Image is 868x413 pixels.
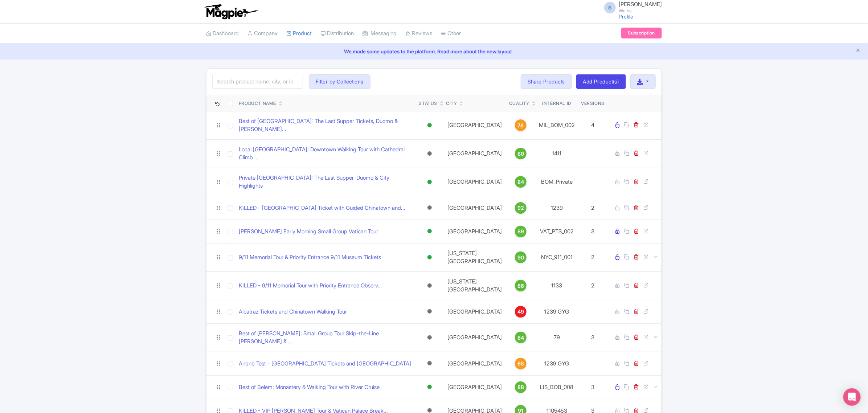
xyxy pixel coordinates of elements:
div: Archived [426,358,433,369]
span: 2 [591,282,594,289]
td: NYC_911_001 [535,243,578,271]
div: Active [426,177,433,187]
a: 78 [509,119,532,131]
div: Active [426,252,433,263]
td: LIS_BOB_008 [535,375,578,399]
td: 1239 [535,196,578,220]
div: Archived [426,148,433,159]
div: Status [419,100,438,107]
a: Messaging [363,24,397,44]
a: Other [441,24,461,44]
td: [GEOGRAPHIC_DATA] [443,220,506,243]
a: Best of [PERSON_NAME]: Small Group Tour Skip-the-Line [PERSON_NAME] & ... [239,330,413,346]
a: 84 [509,332,532,343]
a: 89 [509,226,532,237]
a: KILLED - 9/11 Memorial Tour with Priority Entrance Observ... [239,282,382,290]
a: 88 [509,381,532,393]
a: 86 [509,280,532,291]
td: [GEOGRAPHIC_DATA] [443,111,506,139]
a: S [PERSON_NAME] Walks [600,1,662,13]
span: 2 [591,204,594,211]
a: Best of [GEOGRAPHIC_DATA]: The Last Supper Tickets, Duomo & [PERSON_NAME]... [239,117,413,134]
div: Archived [426,281,433,291]
span: 92 [517,204,524,212]
td: [US_STATE][GEOGRAPHIC_DATA] [443,271,506,300]
a: Add Product(s) [576,74,626,89]
td: VAT_PTS_002 [535,220,578,243]
div: Active [426,382,433,392]
a: 68 [509,358,532,369]
td: [GEOGRAPHIC_DATA] [443,168,506,196]
td: 1239 GYG [535,352,578,375]
div: Archived [426,332,433,343]
span: [PERSON_NAME] [619,1,662,8]
th: Internal ID [535,95,578,111]
span: 68 [517,360,524,368]
a: Dashboard [206,24,239,44]
a: Alcatraz Tickets and Chinatown Walking Tour [239,308,347,316]
td: 1239 GYG [535,300,578,323]
td: [GEOGRAPHIC_DATA] [443,375,506,399]
span: 84 [517,178,524,186]
a: 92 [509,202,532,214]
a: Local [GEOGRAPHIC_DATA]: Downtown Walking Tour with Cathedral Climb ... [239,146,413,162]
span: 3 [591,334,594,341]
div: Product Name [239,100,276,107]
td: [GEOGRAPHIC_DATA] [443,139,506,168]
td: 1133 [535,271,578,300]
span: 78 [518,122,524,130]
span: 4 [591,122,594,128]
a: 49 [509,306,532,318]
span: 84 [517,334,524,342]
div: Quality [509,100,529,107]
td: 79 [535,323,578,352]
span: 49 [517,308,524,316]
th: Versions [578,95,607,111]
td: [GEOGRAPHIC_DATA] [443,352,506,375]
td: 1411 [535,139,578,168]
a: Product [286,24,312,44]
span: 3 [591,228,594,235]
div: Archived [426,306,433,317]
input: Search product name, city, or interal id [212,75,303,89]
td: [GEOGRAPHIC_DATA] [443,300,506,323]
td: [GEOGRAPHIC_DATA] [443,196,506,220]
div: Open Intercom Messenger [843,388,861,406]
a: 9/11 Memorial Tour & Priority Entrance 9/11 Museum Tickets [239,253,381,262]
a: [PERSON_NAME] Early Morning Small Group Vatican Tour [239,228,378,236]
span: 90 [517,254,524,262]
a: Company [247,24,278,44]
div: Active [426,226,433,237]
a: Airbnb Test - [GEOGRAPHIC_DATA] Tickets and [GEOGRAPHIC_DATA] [239,360,411,368]
a: Best of Belem: Monastery & Walking Tour with River Cruise [239,383,380,392]
small: Walks [619,8,662,13]
a: KILLED - [GEOGRAPHIC_DATA] Ticket with Guided Chinatown and... [239,204,405,212]
td: [US_STATE][GEOGRAPHIC_DATA] [443,243,506,271]
div: Archived [426,203,433,213]
a: We made some updates to the platform. Read more about the new layout [4,48,864,55]
span: 3 [591,384,594,390]
td: MIL_BOM_002 [535,111,578,139]
div: Active [426,120,433,131]
button: Filter by Collections [309,74,370,89]
a: Private [GEOGRAPHIC_DATA]: The Last Supper, Duomo & City Highlights [239,174,413,190]
span: 86 [517,282,524,290]
img: logo-ab69f6fb50320c5b225c76a69d11143b.png [202,4,259,20]
div: City [446,100,457,107]
span: 89 [517,228,524,236]
td: [GEOGRAPHIC_DATA] [443,323,506,352]
span: 2 [591,254,594,261]
span: 80 [517,150,524,158]
span: 88 [517,383,524,391]
a: Share Products [521,74,572,89]
a: Reviews [405,24,432,44]
a: Distribution [320,24,354,44]
a: 84 [509,176,532,188]
a: 90 [509,252,532,263]
button: Close announcement [855,47,861,55]
td: BOM_Private [535,168,578,196]
a: 80 [509,148,532,159]
a: Subscription [621,28,662,38]
span: S [604,2,616,13]
a: Profile [619,13,633,20]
